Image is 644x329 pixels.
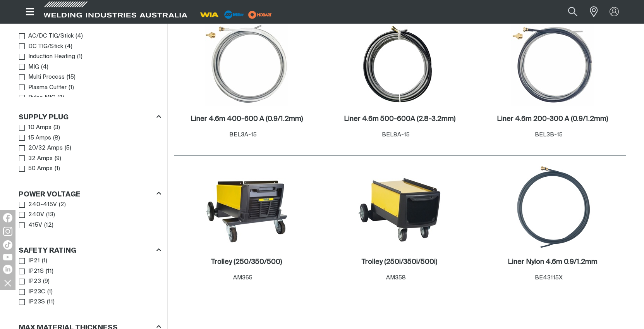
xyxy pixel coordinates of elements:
[19,31,74,41] a: AC/DC TIG/Stick
[19,266,44,277] a: IP21S
[3,240,12,250] img: TikTok
[246,9,274,21] img: miller
[205,166,288,249] img: Trolley (250/350/500)
[358,166,441,249] img: Trolley (250i/350i/500i)
[67,73,76,82] span: ( 15 )
[19,122,161,174] ul: Supply Plug
[19,62,39,72] a: MIG
[42,257,47,265] span: ( 1 )
[19,72,65,83] a: Multi Process
[362,258,437,265] h2: Trolley (250i/350i/500i)
[19,83,67,93] a: Plasma Cutter
[19,31,161,113] ul: Process
[3,213,12,222] img: Facebook
[233,275,252,281] span: AM365
[59,200,66,209] span: ( 2 )
[19,210,45,220] a: 240V
[3,265,12,274] img: LinkedIn
[386,275,406,281] span: AM358
[19,93,56,103] a: Pulse MIG
[53,123,60,132] span: ( 3 )
[19,143,63,153] a: 20/32 Amps
[46,267,53,276] span: ( 11 )
[28,210,44,219] span: 240V
[47,298,55,307] span: ( 11 )
[511,23,594,106] img: Liner 4.6m 200-300 A (0.9/1.2mm)
[76,32,83,41] span: ( 4 )
[560,3,586,21] button: Search products
[19,256,161,307] ul: Safety Rating
[19,122,52,133] a: 10 Amps
[19,113,69,122] h3: Supply Plug
[28,63,39,72] span: MIG
[535,132,563,138] span: BEL3B-15
[550,3,586,21] input: Product name or item number...
[19,112,161,122] div: Supply Plug
[57,93,64,102] span: ( 2 )
[511,166,594,249] img: Liner Nylon 4.6m 0.9/1.2mm
[28,164,53,173] span: 50 Amps
[358,23,441,106] img: Liner 4.6m 500-600A (2.8-3.2mm)
[53,134,60,143] span: ( 8 )
[362,258,437,267] a: Trolley (250i/350i/500i)
[508,258,598,267] a: Liner Nylon 4.6m 0.9/1.2mm
[211,258,282,267] a: Trolley (250/350/500)
[28,42,63,51] span: DC TIG/Stick
[19,133,52,143] a: 15 Amps
[28,32,74,41] span: AC/DC TIG/Stick
[44,221,53,230] span: ( 12 )
[19,287,46,297] a: IP23C
[382,132,410,138] span: BEL8A-15
[19,190,81,199] h3: Power Voltage
[344,115,455,122] h2: Liner 4.6m 500-600A (2.8-3.2mm)
[19,220,43,231] a: 415V
[28,298,45,307] span: IP23S
[55,164,60,173] span: ( 1 )
[344,115,455,124] a: Liner 4.6m 500-600A (2.8-3.2mm)
[69,83,74,92] span: ( 1 )
[497,115,608,122] h2: Liner 4.6m 200-300 A (0.9/1.2mm)
[229,132,257,138] span: BEL3A-15
[19,200,57,210] a: 240-415V
[19,276,41,287] a: IP23
[19,200,161,231] ul: Power Voltage
[55,154,61,163] span: ( 9 )
[28,144,63,153] span: 20/32 Amps
[47,288,53,296] span: ( 1 )
[19,256,40,266] a: IP21
[508,258,598,265] h2: Liner Nylon 4.6m 0.9/1.2mm
[41,63,48,72] span: ( 4 )
[28,200,57,209] span: 240-415V
[28,123,52,132] span: 10 Amps
[19,246,76,255] h3: Safety Rating
[191,115,303,124] a: Liner 4.6m 400-600 A (0.9/1.2mm)
[191,115,303,122] h2: Liner 4.6m 400-600 A (0.9/1.2mm)
[28,134,51,143] span: 15 Amps
[19,41,64,52] a: DC TIG/Stick
[28,83,67,92] span: Plasma Cutter
[28,221,42,230] span: 415V
[43,277,50,286] span: ( 9 )
[28,277,41,286] span: IP23
[205,23,288,106] img: Liner 4.6m 400-600 A (0.9/1.2mm)
[28,52,75,61] span: Induction Heating
[19,297,45,307] a: IP23S
[535,275,563,281] span: BE43115X
[211,258,282,265] h2: Trolley (250/350/500)
[28,93,55,102] span: Pulse MIG
[1,276,14,289] img: hide socials
[19,52,76,62] a: Induction Heating
[19,164,53,174] a: 50 Amps
[28,288,45,296] span: IP23C
[19,245,161,256] div: Safety Rating
[28,73,65,82] span: Multi Process
[19,189,161,199] div: Power Voltage
[246,12,274,17] a: miller
[65,144,71,153] span: ( 5 )
[28,154,53,163] span: 32 Amps
[28,267,44,276] span: IP21S
[46,210,55,219] span: ( 13 )
[77,52,82,61] span: ( 1 )
[3,227,12,236] img: Instagram
[65,42,72,51] span: ( 4 )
